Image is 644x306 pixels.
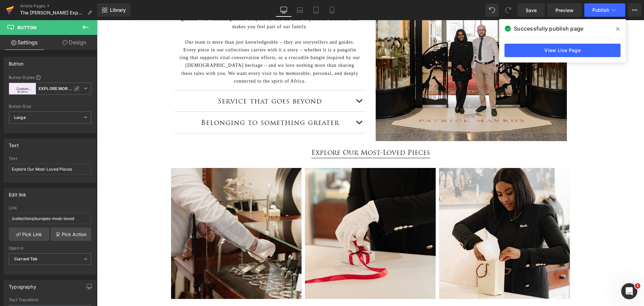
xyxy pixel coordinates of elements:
[9,104,91,109] div: Button Size
[14,115,26,121] b: Large
[91,75,255,86] h2: Service that goes beyond
[584,3,625,17] button: Publish
[621,283,637,299] iframe: Intercom live chat
[501,3,515,17] button: Redo
[50,35,99,50] a: Design
[9,280,36,290] div: Typography
[91,97,255,108] h2: Belonging to something greater
[20,3,97,9] a: Article Pages
[9,57,23,67] div: Button
[308,3,324,17] a: Tablet
[635,283,640,289] span: 1
[9,188,26,198] div: Edit link
[547,3,582,17] a: Preview
[11,85,34,93] button: Custom Button
[292,3,308,17] a: Laptop
[9,298,91,302] div: Text Transform
[83,18,264,65] p: Our team is more than just knowledgeable – they are storytellers and guides. Every piece in our c...
[9,75,91,80] div: Button Styles
[592,7,609,13] span: Publish
[324,3,340,17] a: Mobile
[214,127,333,138] a: Explore Our Most-Loved Pieces
[110,7,126,13] span: Library
[51,227,91,241] a: Pick Action
[20,10,85,15] span: The [PERSON_NAME] Experience
[485,3,499,17] button: Undo
[9,139,19,148] div: Text
[504,44,621,57] a: View Live Page
[9,206,91,210] div: Link
[9,213,91,224] input: https://your-shop.myshopify.com
[555,7,574,14] span: Preview
[14,256,38,261] b: Current Tab
[276,3,292,17] a: Desktop
[39,86,73,92] b: EXPLORE MORE - GREY
[9,246,91,251] div: Open in
[514,25,583,33] span: Successfully publish page
[17,25,37,30] span: Button
[526,7,537,14] span: Save
[9,156,91,161] div: Text
[628,3,641,17] button: More
[9,227,49,241] a: Pick Link
[97,3,130,17] a: New Library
